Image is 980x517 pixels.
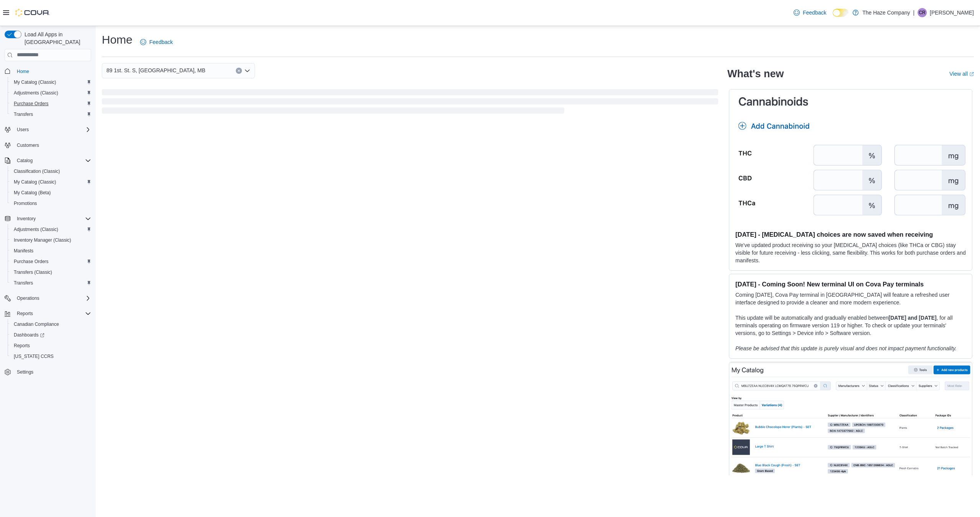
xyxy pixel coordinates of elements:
button: Catalog [14,156,36,165]
span: Loading [102,91,718,115]
a: Purchase Orders [11,99,52,108]
span: Inventory [14,214,91,223]
p: The Haze Company [862,8,910,17]
a: My Catalog (Classic) [11,78,59,87]
span: Adjustments (Classic) [14,226,58,232]
button: Adjustments (Classic) [8,88,94,98]
span: Load All Apps in [GEOGRAPHIC_DATA] [21,31,91,46]
a: Manifests [11,246,36,255]
button: Clear input [236,68,242,74]
span: Canadian Compliance [14,321,59,327]
svg: External link [969,72,974,76]
a: Dashboards [8,330,94,340]
span: Operations [17,295,39,301]
span: Feedback [803,9,826,16]
button: Purchase Orders [8,98,94,109]
button: My Catalog (Beta) [8,187,94,198]
button: Classification (Classic) [8,166,94,177]
button: Catalog [2,155,94,166]
span: Adjustments (Classic) [14,90,58,96]
span: Purchase Orders [14,258,49,265]
h1: Home [102,32,132,47]
button: Settings [2,366,94,377]
span: My Catalog (Classic) [14,179,56,185]
a: Adjustments (Classic) [11,88,61,98]
button: Transfers [8,278,94,288]
a: Transfers [11,278,36,288]
span: Catalog [14,156,91,165]
span: 89 1st. St. S, [GEOGRAPHIC_DATA], MB [106,66,206,75]
span: Users [14,125,91,134]
p: [PERSON_NAME] [930,8,974,17]
span: Reports [14,343,30,349]
button: Open list of options [244,68,250,74]
img: Cova [15,9,50,16]
span: Customers [17,142,39,148]
span: Transfers [11,278,91,288]
h2: What's new [727,68,784,80]
button: Operations [2,293,94,304]
span: Promotions [14,200,37,206]
a: Customers [14,141,42,150]
em: Please be advised that this update is purely visual and does not impact payment functionality. [735,345,957,351]
span: Manifests [14,248,33,254]
span: Purchase Orders [11,99,91,108]
span: Reports [17,311,33,317]
span: Feedback [149,38,173,46]
button: Promotions [8,198,94,209]
span: Reports [11,341,91,350]
button: Inventory [14,214,39,223]
span: Home [17,68,29,75]
span: Settings [17,369,33,375]
button: My Catalog (Classic) [8,77,94,88]
a: Transfers (Classic) [11,268,55,277]
a: Home [14,67,32,76]
span: Dashboards [11,330,91,340]
a: Classification (Classic) [11,167,63,176]
a: Feedback [137,34,176,50]
span: Transfers [14,280,33,286]
a: Feedback [791,5,829,20]
span: Dashboards [14,332,44,338]
button: My Catalog (Classic) [8,177,94,187]
input: Dark Mode [833,9,849,17]
nav: Complex example [5,63,91,398]
button: Manifests [8,245,94,256]
span: Purchase Orders [11,257,91,266]
button: Adjustments (Classic) [8,224,94,235]
span: My Catalog (Classic) [11,78,91,87]
a: Dashboards [11,330,47,340]
a: Settings [14,367,36,377]
span: Transfers [14,111,33,117]
button: Inventory Manager (Classic) [8,235,94,245]
span: Settings [14,367,91,377]
span: Purchase Orders [14,101,49,107]
a: Inventory Manager (Classic) [11,236,74,245]
span: Home [14,67,91,76]
a: Transfers [11,110,36,119]
span: Transfers (Classic) [14,269,52,275]
button: Canadian Compliance [8,319,94,330]
span: Adjustments (Classic) [11,225,91,234]
a: Adjustments (Classic) [11,225,61,234]
button: Home [2,66,94,77]
a: Promotions [11,199,40,208]
span: Manifests [11,246,91,255]
span: Users [17,127,29,133]
span: Transfers [11,110,91,119]
strong: [DATE] and [DATE] [889,315,936,321]
button: Transfers [8,109,94,120]
span: Adjustments (Classic) [11,88,91,98]
a: My Catalog (Classic) [11,177,59,187]
button: Reports [2,308,94,319]
span: My Catalog (Classic) [11,177,91,187]
button: Transfers (Classic) [8,267,94,278]
span: Classification (Classic) [14,168,60,174]
span: My Catalog (Classic) [14,79,56,85]
span: Catalog [17,158,33,164]
span: Canadian Compliance [11,320,91,329]
button: Reports [14,309,36,318]
button: [US_STATE] CCRS [8,351,94,362]
button: Customers [2,140,94,151]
